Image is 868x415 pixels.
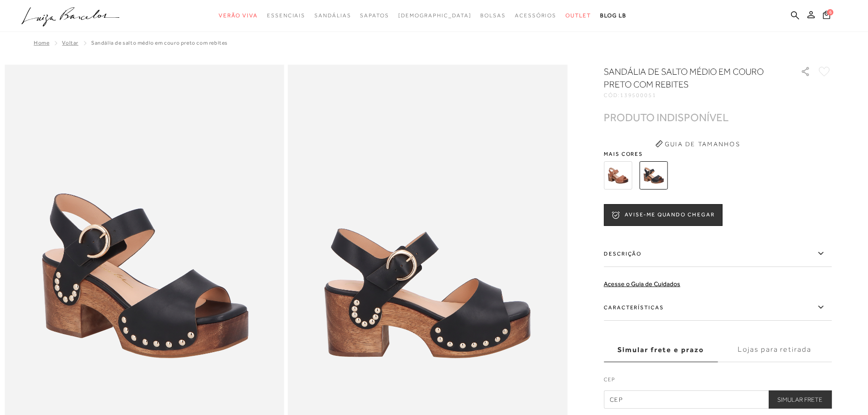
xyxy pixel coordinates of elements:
a: categoryNavScreenReaderText [314,7,351,24]
span: Essenciais [267,12,305,19]
a: noSubCategoriesText [398,7,472,24]
div: PRODUTO INDISPONÍVEL [604,113,729,122]
a: categoryNavScreenReaderText [267,7,305,24]
label: CEP [604,375,832,388]
span: Acessórios [515,12,556,19]
a: Voltar [62,40,78,46]
span: 6 [827,9,833,15]
a: Acesse o Guia de Cuidados [604,280,680,287]
label: Características [604,294,832,321]
a: categoryNavScreenReaderText [480,7,506,24]
div: CÓD: [604,92,786,98]
span: Sandálias [314,12,351,19]
h1: SANDÁLIA DE SALTO MÉDIO EM COURO PRETO COM REBITES [604,65,775,91]
a: BLOG LB [600,7,627,24]
img: SANDÁLIA DE SALTO MÉDIO EM COURO PRETO COM REBITES [639,161,668,190]
label: Lojas para retirada [718,338,832,362]
a: categoryNavScreenReaderText [515,7,556,24]
img: SANDÁLIA DE SALTO MÉDIO EM COURO CARAMELO COM REBITES [604,161,632,190]
button: 6 [820,10,833,22]
input: CEP [604,390,832,409]
a: categoryNavScreenReaderText [360,7,389,24]
span: BLOG LB [600,12,627,19]
span: Sapatos [360,12,389,19]
a: Home [34,40,49,46]
span: [DEMOGRAPHIC_DATA] [398,12,472,19]
label: Simular frete e prazo [604,338,718,362]
span: Outlet [565,12,591,19]
label: Descrição [604,241,832,267]
button: AVISE-ME QUANDO CHEGAR [604,204,722,226]
a: categoryNavScreenReaderText [565,7,591,24]
span: Mais cores [604,151,832,157]
span: Bolsas [480,12,506,19]
a: categoryNavScreenReaderText [219,7,258,24]
span: Verão Viva [219,12,258,19]
span: SANDÁLIA DE SALTO MÉDIO EM COURO PRETO COM REBITES [91,40,228,46]
span: 139500051 [620,92,657,98]
button: Simular Frete [768,390,832,409]
button: Guia de Tamanhos [652,137,743,151]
